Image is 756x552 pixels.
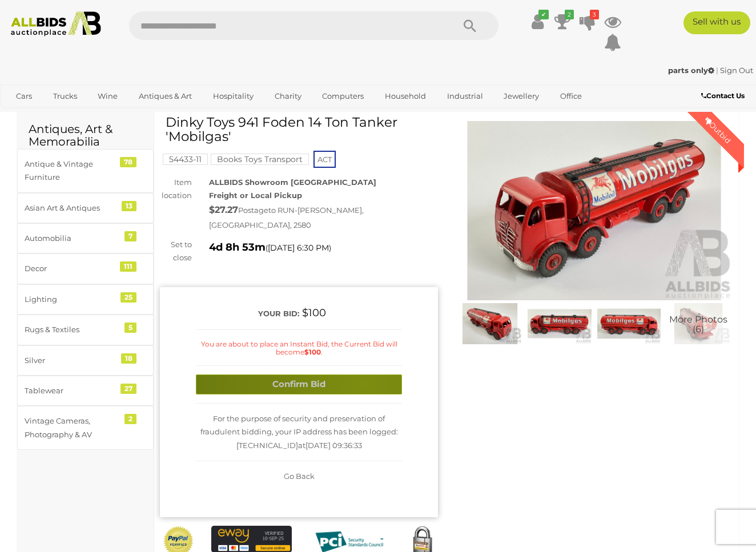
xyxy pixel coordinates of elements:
[163,154,208,165] mark: 54433-11
[668,66,716,75] a: parts only
[668,66,714,75] strong: parts only
[716,66,718,75] span: |
[17,284,154,315] a: Lighting 25
[691,104,744,156] div: Outbid
[9,87,39,106] a: Cars
[209,191,302,200] strong: Freight or Local Pickup
[701,90,747,102] a: Contact Us
[53,106,149,124] a: [GEOGRAPHIC_DATA]
[17,149,154,193] a: Antique & Vintage Furniture 78
[17,315,154,345] a: Rugs & Textiles 5
[211,155,309,164] a: Books Toys Transport
[25,202,119,215] div: Asian Art & Antiques
[201,340,397,356] small: You are about to place an Instant Bid, the Current Bid will become .
[209,241,266,253] strong: 4d 8h 53m
[529,11,546,32] a: ✔
[131,87,199,106] a: Antiques & Art
[666,303,730,344] img: Dinky Toys 941 Foden 14 Ton Tanker 'Mobilgas'
[25,232,119,245] div: Automobilia
[496,87,546,106] a: Jewellery
[17,376,154,406] a: Tablewear 27
[579,11,596,32] a: 3
[565,10,574,19] i: 2
[554,11,571,32] a: 2
[315,87,371,106] a: Computers
[163,155,208,164] a: 54433-11
[266,243,331,252] span: ( )
[25,158,119,184] div: Antique & Vintage Furniture
[17,406,154,450] a: Vintage Cameras, Photography & AV 2
[455,121,733,300] img: Dinky Toys 941 Foden 14 Ton Tanker 'Mobilgas'
[25,384,119,397] div: Tablewear
[196,404,402,461] div: For the purpose of security and preservation of fraudulent bidding, your IP address has been logg...
[209,178,376,187] strong: ALLBIDS Showroom [GEOGRAPHIC_DATA]
[17,345,154,376] a: Silver 18
[701,91,745,100] b: Contact Us
[46,87,85,106] a: Trucks
[538,10,549,19] i: ✔
[120,157,136,167] div: 78
[458,303,522,344] img: Dinky Toys 941 Foden 14 Ton Tanker 'Mobilgas'
[120,384,136,394] div: 27
[377,87,433,106] a: Household
[17,193,154,223] a: Asian Art & Antiques 13
[90,87,125,106] a: Wine
[209,202,438,232] div: Postage
[25,262,119,275] div: Decor
[122,201,136,211] div: 13
[305,441,362,450] span: [DATE] 09:36:33
[236,441,298,450] span: [TECHNICAL_ID]
[124,323,136,333] div: 5
[206,87,261,106] a: Hospitality
[268,243,329,253] span: [DATE] 6:30 PM
[209,206,364,229] span: to RUN-[PERSON_NAME], [GEOGRAPHIC_DATA], 2580
[302,307,326,319] span: $100
[720,66,753,75] a: Sign Out
[528,303,592,344] img: Dinky Toys 941 Foden 14 Ton Tanker 'Mobilgas'
[9,106,47,124] a: Sports
[597,303,661,344] img: Dinky Toys 941 Foden 14 Ton Tanker 'Mobilgas'
[25,354,119,367] div: Silver
[25,293,119,306] div: Lighting
[196,374,402,394] button: Confirm Bid
[151,238,200,265] div: Set to close
[553,87,589,106] a: Office
[151,176,200,203] div: Item location
[25,414,119,441] div: Vintage Cameras, Photography & AV
[666,303,730,344] a: More Photos(6)
[304,348,321,356] strong: $100
[440,87,490,106] a: Industrial
[120,261,136,272] div: 111
[196,307,299,320] div: Your bid:
[17,253,154,284] a: Decor 111
[124,231,136,241] div: 7
[211,154,309,165] mark: Books Toys Transport
[121,353,136,364] div: 18
[166,115,435,144] h1: Dinky Toys 941 Foden 14 Ton Tanker 'Mobilgas'
[209,204,238,215] strong: $27.27
[17,223,154,253] a: Automobilia 7
[669,315,727,335] span: More Photos (6)
[29,123,142,148] h2: Antiques, Art & Memorabilia
[120,292,136,303] div: 25
[683,11,750,34] a: Sell with us
[6,11,106,37] img: Allbids.com.au
[313,151,336,168] span: ACT
[124,414,136,424] div: 2
[25,323,119,336] div: Rugs & Textiles
[441,11,498,40] button: Search
[267,87,309,106] a: Charity
[284,472,315,481] span: Go Back
[590,10,599,19] i: 3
